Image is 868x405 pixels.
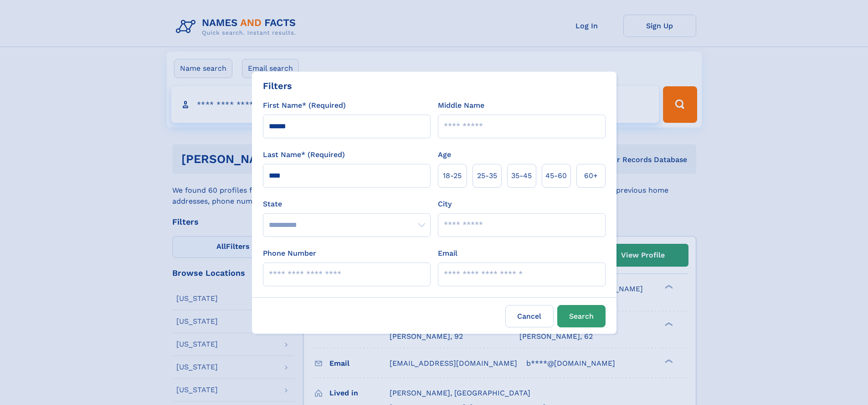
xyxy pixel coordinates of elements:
div: Filters [263,79,292,93]
span: 45‑60 [545,170,567,181]
button: Search [557,305,606,327]
label: City [438,199,452,210]
label: Age [438,149,451,160]
label: Cancel [505,305,554,327]
span: 25‑35 [477,170,497,181]
label: Email [438,248,457,259]
span: 35‑45 [511,170,532,181]
label: Phone Number [263,248,316,259]
label: Middle Name [438,100,484,111]
span: 18‑25 [443,170,462,181]
label: State [263,199,431,210]
span: 60+ [584,170,598,181]
label: First Name* (Required) [263,100,346,111]
label: Last Name* (Required) [263,149,345,160]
